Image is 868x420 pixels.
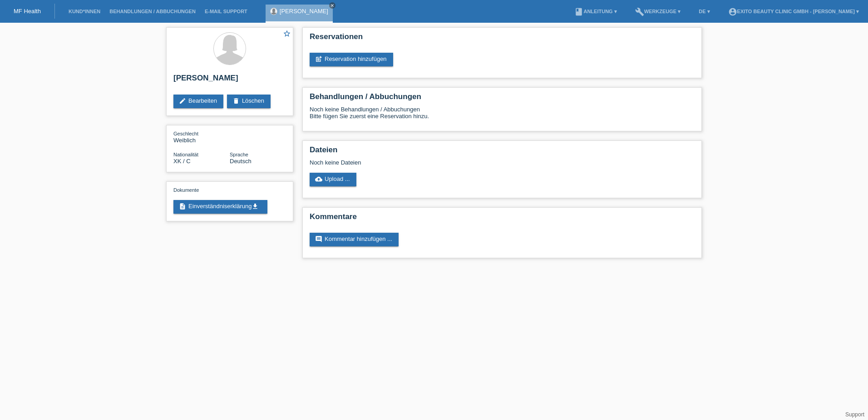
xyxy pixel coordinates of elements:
i: post_add [315,55,322,63]
a: account_circleExito Beauty Clinic GmbH - [PERSON_NAME] ▾ [724,9,863,14]
i: account_circle [728,7,737,16]
span: Kosovo / C / 06.02.2006 [173,158,191,165]
div: Noch keine Dateien [310,159,587,166]
h2: Behandlungen / Abbuchungen [310,92,695,106]
div: Noch keine Behandlungen / Abbuchungen Bitte fügen Sie zuerst eine Reservation hinzu. [310,106,695,126]
div: Weiblich [173,130,230,144]
a: bookAnleitung ▾ [570,9,621,14]
h2: Reservationen [310,32,695,46]
h2: [PERSON_NAME] [173,74,286,87]
span: Deutsch [230,158,252,165]
i: build [635,7,644,16]
a: deleteLöschen [227,95,271,108]
a: editBearbeiten [173,95,223,108]
a: descriptionEinverständniserklärungget_app [173,200,267,214]
span: Sprache [230,152,248,157]
a: MF Health [14,8,41,15]
i: comment [315,235,322,243]
a: Behandlungen / Abbuchungen [105,9,200,14]
span: Geschlecht [173,131,198,136]
a: star_border [283,30,291,39]
i: get_app [252,203,259,210]
a: E-Mail Support [200,9,252,14]
i: close [330,3,335,8]
a: post_addReservation hinzufügen [310,53,393,66]
h2: Kommentare [310,212,695,226]
span: Nationalität [173,152,198,157]
i: description [179,203,186,210]
a: buildWerkzeuge ▾ [631,9,686,14]
span: Dokumente [173,187,199,193]
i: book [574,7,583,16]
a: commentKommentar hinzufügen ... [310,233,399,246]
i: delete [232,97,240,105]
a: cloud_uploadUpload ... [310,173,356,186]
i: star_border [283,30,291,38]
h2: Dateien [310,145,695,159]
a: [PERSON_NAME] [280,8,328,15]
a: DE ▾ [694,9,714,14]
a: close [329,2,335,9]
i: cloud_upload [315,175,322,183]
a: Kund*innen [64,9,105,14]
a: Support [845,411,864,418]
i: edit [179,97,186,105]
